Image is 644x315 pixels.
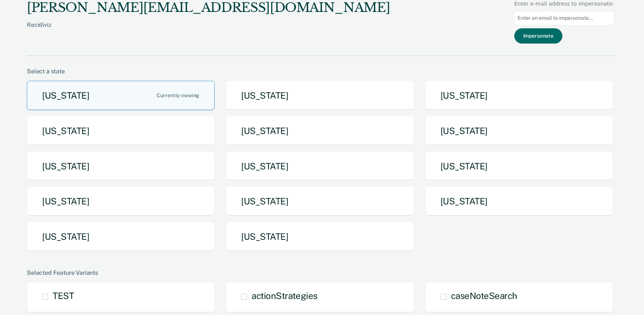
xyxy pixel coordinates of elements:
button: Impersonate [514,28,562,44]
button: [US_STATE] [425,187,613,216]
span: actionStrategies [252,290,317,301]
div: Select a state [27,68,614,75]
div: Recidiviz [27,21,390,40]
button: [US_STATE] [27,222,215,251]
button: [US_STATE] [226,187,414,216]
div: Selected Feature Variants [27,269,614,276]
button: [US_STATE] [27,187,215,216]
button: [US_STATE] [226,116,414,146]
button: [US_STATE] [425,116,613,146]
span: caseNoteSearch [451,290,517,301]
button: [US_STATE] [27,116,215,146]
button: [US_STATE] [27,81,215,110]
button: [US_STATE] [27,152,215,181]
input: Enter an email to impersonate... [514,11,614,25]
span: TEST [53,290,74,301]
button: [US_STATE] [226,152,414,181]
button: [US_STATE] [425,81,613,110]
button: [US_STATE] [425,152,613,181]
button: [US_STATE] [226,81,414,110]
button: [US_STATE] [226,222,414,251]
